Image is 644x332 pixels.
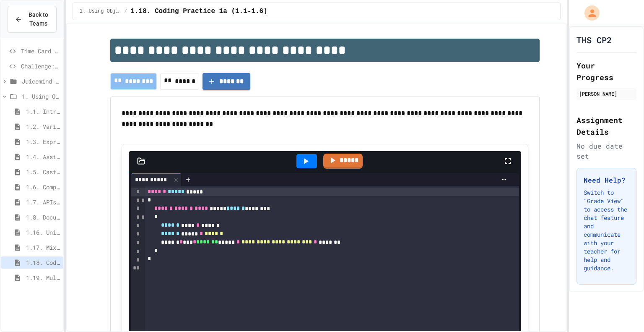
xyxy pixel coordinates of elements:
[27,10,49,28] span: Back to Teams
[21,62,60,71] span: Challenge: Pizza Delivery Calculator
[584,175,629,185] h3: Need Help?
[26,122,60,131] span: 1.2. Variables and Data Types
[576,141,636,161] div: No due date set
[576,34,612,46] h1: THS CP2
[26,243,60,252] span: 1.17. Mixed Up Code Practice 1.1-1.6
[26,258,60,267] span: 1.18. Coding Practice 1a (1.1-1.6)
[576,114,636,138] h2: Assignment Details
[26,183,60,191] span: 1.6. Compound Assignment Operators
[584,188,629,272] p: Switch to "Grade View" to access the chat feature and communicate with your teacher for help and ...
[26,167,60,176] span: 1.5. Casting and Ranges of Values
[26,137,60,146] span: 1.3. Expressions and Output [New]
[26,273,60,282] span: 1.19. Multiple Choice Exercises for Unit 1a (1.1-1.6)
[26,107,60,116] span: 1.1. Introduction to Algorithms, Programming, and Compilers
[80,8,121,15] span: 1. Using Objects and Methods
[130,6,267,16] span: 1.18. Coding Practice 1a (1.1-1.6)
[22,77,60,86] span: Juicemind (Completed) Excersizes
[26,198,60,207] span: 1.7. APIs and Libraries
[8,6,57,33] button: Back to Teams
[576,3,602,23] div: My Account
[124,8,127,15] span: /
[22,92,60,101] span: 1. Using Objects and Methods
[579,90,634,97] div: [PERSON_NAME]
[26,228,60,237] span: 1.16. Unit Summary 1a (1.1-1.6)
[576,60,636,83] h2: Your Progress
[26,152,60,161] span: 1.4. Assignment and Input
[21,47,60,55] span: Time Card Calculator
[26,213,60,222] span: 1.8. Documentation with Comments and Preconditions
